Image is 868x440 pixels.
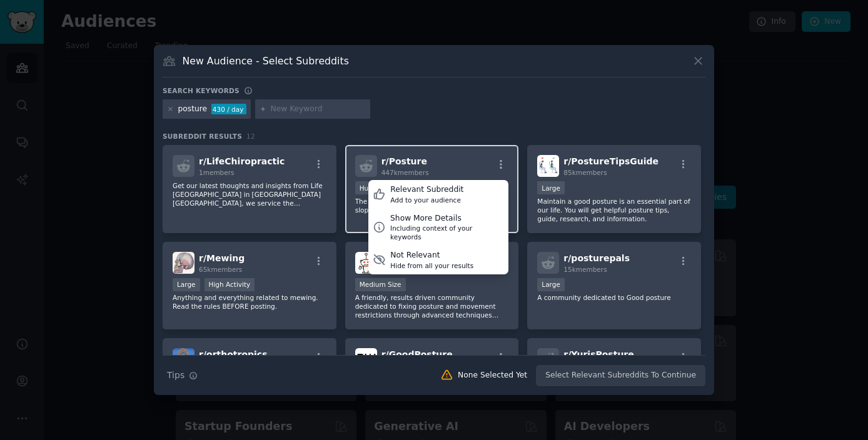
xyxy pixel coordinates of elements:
[246,132,255,140] span: 12
[199,349,268,359] span: r/ orthotropics
[355,278,406,291] div: Medium Size
[390,250,473,261] div: Not Relevant
[163,132,242,141] span: Subreddit Results
[563,253,630,263] span: r/ posturepals
[199,169,235,176] span: 1 members
[563,169,607,176] span: 85k members
[199,253,245,263] span: r/ Mewing
[204,278,255,291] div: High Activity
[173,293,326,311] p: Anything and everything related to mewing. Read the rules BEFORE posting.
[167,369,184,382] span: Tips
[355,252,377,274] img: AdvancedPosture
[355,197,509,214] p: The best subreddit for users with a slight lean, slope, or a hunch here and there.
[563,156,659,166] span: r/ PostureTipsGuide
[355,293,509,319] p: A friendly, results driven community dedicated to fixing posture and movement restrictions throug...
[537,181,565,194] div: Large
[381,156,427,166] span: r/ Posture
[537,197,691,223] p: Maintain a good posture is an essential part of our life. You will get helpful posture tips, guid...
[173,181,326,207] p: Get our latest thoughts and insights from Life [GEOGRAPHIC_DATA] in [GEOGRAPHIC_DATA] [GEOGRAPHIC...
[271,104,366,115] input: New Keyword
[537,278,565,291] div: Large
[381,169,429,176] span: 447k members
[390,224,504,241] div: Including context of your keywords
[163,86,240,95] h3: Search keywords
[173,278,200,291] div: Large
[173,252,194,274] img: Mewing
[390,184,463,196] div: Relevant Subreddit
[381,349,453,359] span: r/ GoodPosture
[183,54,349,67] h3: New Audience - Select Subreddits
[458,370,527,381] div: None Selected Yet
[390,196,463,204] div: Add to your audience
[537,155,559,177] img: PostureTipsGuide
[563,266,607,273] span: 15k members
[563,349,633,359] span: r/ YurisPosture
[355,181,381,194] div: Huge
[199,156,285,166] span: r/ LifeChiropractic
[173,348,194,370] img: orthotropics
[178,104,208,115] div: posture
[537,293,691,302] p: A community dedicated to Good posture
[163,364,202,386] button: Tips
[390,213,504,224] div: Show More Details
[199,266,242,273] span: 65k members
[355,348,377,370] img: GoodPosture
[211,104,246,115] div: 430 / day
[390,261,473,270] div: Hide from all your results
